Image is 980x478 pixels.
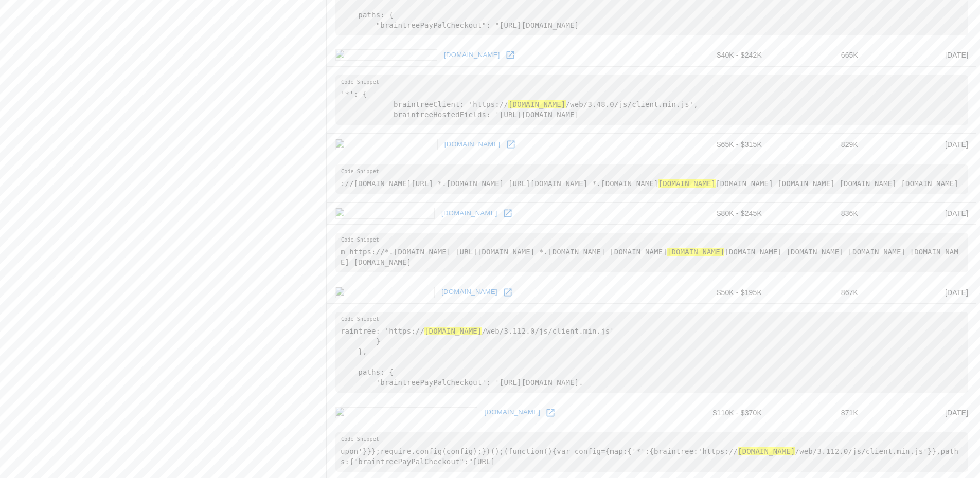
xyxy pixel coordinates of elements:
[335,312,968,393] pre: raintree: 'https:// /web/3.112.0/js/client.min.js' } }, paths: { 'braintreePayPalCheckout': '[URL...
[500,206,515,221] a: Open kuhnrikon.com in new window
[866,281,976,304] td: [DATE]
[770,44,866,67] td: 665K
[335,208,435,219] img: kuhnrikon.com icon
[503,137,519,152] a: Open daylesford.com in new window
[543,405,558,420] a: Open pharmacyonline.com.au in new window
[668,401,770,424] td: $110K - $370K
[335,407,477,418] img: pharmacyonline.com.au icon
[442,137,503,153] a: [DOMAIN_NAME]
[335,287,435,298] img: delifrance.com icon
[770,133,866,156] td: 829K
[866,133,976,156] td: [DATE]
[866,202,976,225] td: [DATE]
[335,164,968,194] pre: ://[DOMAIN_NAME][URL] *.[DOMAIN_NAME] [URL][DOMAIN_NAME] *.[DOMAIN_NAME] [DOMAIN_NAME] [DOMAIN_NA...
[668,202,770,225] td: $80K - $245K
[667,248,725,256] hl: [DOMAIN_NAME]
[441,47,503,63] a: [DOMAIN_NAME]
[770,401,866,424] td: 871K
[335,49,437,61] img: terreexotique.fr icon
[335,139,438,150] img: daylesford.com icon
[335,233,968,272] pre: m https://*.[DOMAIN_NAME] [URL][DOMAIN_NAME] *.[DOMAIN_NAME] [DOMAIN_NAME] [DOMAIN_NAME] [DOMAIN_...
[770,202,866,225] td: 836K
[738,447,795,455] hl: [DOMAIN_NAME]
[335,75,968,125] pre: '*': { braintreeClient: 'https:// /web/3.48.0/js/client.min.js', braintreeHostedFields: '[URL][DO...
[668,281,770,304] td: $50K - $195K
[770,281,866,304] td: 867K
[500,285,515,300] a: Open delifrance.com in new window
[866,401,976,424] td: [DATE]
[424,327,482,335] hl: [DOMAIN_NAME]
[482,405,543,420] a: [DOMAIN_NAME]
[668,133,770,156] td: $65K - $315K
[668,44,770,67] td: $40K - $242K
[439,206,500,222] a: [DOMAIN_NAME]
[503,47,518,63] a: Open terreexotique.fr in new window
[335,432,968,472] pre: upon'}}};require.config(config);})();(function(){var config={map:{'*':{braintree:'https:// /web/3...
[658,179,716,188] hl: [DOMAIN_NAME]
[866,44,976,67] td: [DATE]
[439,284,500,300] a: [DOMAIN_NAME]
[508,100,566,108] hl: [DOMAIN_NAME]
[929,405,968,444] iframe: Drift Widget Chat Controller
